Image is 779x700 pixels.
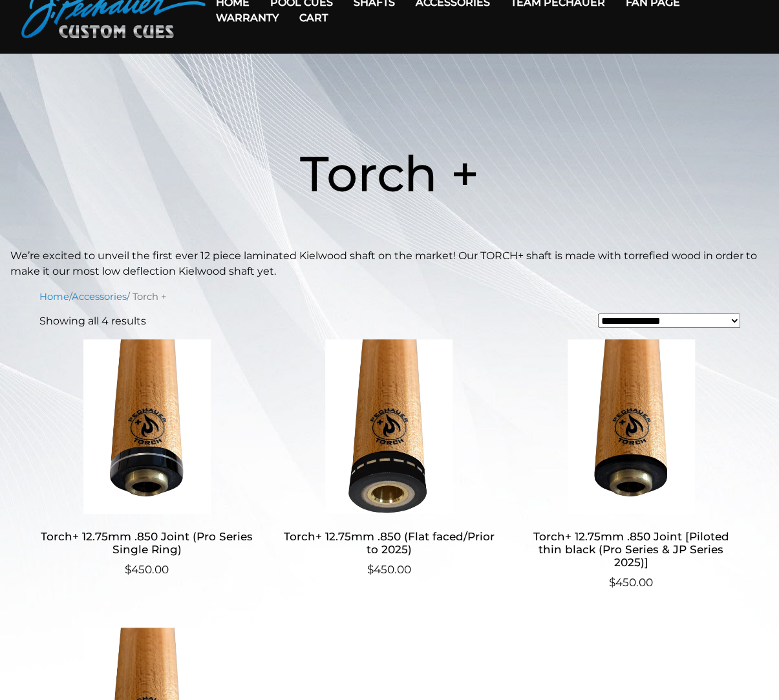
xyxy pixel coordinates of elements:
a: Torch+ 12.75mm .850 (Flat faced/Prior to 2025) $450.00 [281,339,496,578]
a: Home [39,291,69,302]
h2: Torch+ 12.75mm .850 Joint (Pro Series Single Ring) [39,524,255,562]
bdi: 450.00 [367,563,411,576]
h2: Torch+ 12.75mm .850 (Flat faced/Prior to 2025) [281,524,496,562]
p: We’re excited to unveil the first ever 12 piece laminated Kielwood shaft on the market! Our TORCH... [10,248,769,279]
h2: Torch+ 12.75mm .850 Joint [Piloted thin black (Pro Series & JP Series 2025)] [524,524,739,575]
nav: Breadcrumb [39,290,740,304]
img: Torch+ 12.75mm .850 Joint [Piloted thin black (Pro Series & JP Series 2025)] [524,339,739,514]
span: Torch + [300,143,479,204]
span: $ [125,563,131,576]
a: Torch+ 12.75mm .850 Joint (Pro Series Single Ring) $450.00 [39,339,255,578]
span: $ [367,563,374,576]
a: Accessories [72,291,127,302]
img: Torch+ 12.75mm .850 Joint (Pro Series Single Ring) [39,339,255,514]
select: Shop order [598,313,740,328]
bdi: 450.00 [609,576,653,589]
a: Torch+ 12.75mm .850 Joint [Piloted thin black (Pro Series & JP Series 2025)] $450.00 [524,339,739,591]
a: Cart [289,1,338,34]
bdi: 450.00 [125,563,169,576]
a: Warranty [206,1,289,34]
span: $ [609,576,615,589]
p: Showing all 4 results [39,313,146,329]
img: Torch+ 12.75mm .850 (Flat faced/Prior to 2025) [281,339,496,514]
